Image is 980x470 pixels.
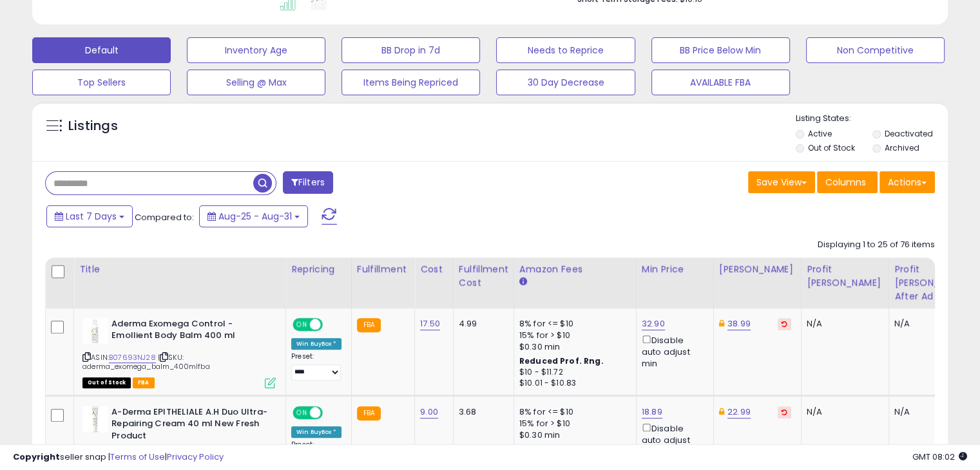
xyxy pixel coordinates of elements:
strong: Copyright [13,451,60,463]
button: Last 7 Days [46,205,133,227]
span: ON [294,319,310,330]
img: 41+0cSt-aeL._SL40_.jpg [82,406,108,432]
b: A-Derma EPITHELIALE A.H Duo Ultra-Repairing Cream 40 ml New Fresh Product [111,406,268,446]
button: Needs to Reprice [496,37,635,63]
div: N/A [894,318,964,330]
a: 17.50 [420,317,440,330]
div: Min Price [642,263,708,276]
button: Top Sellers [32,70,171,95]
div: N/A [894,406,964,418]
img: 31+igDUc+ZS._SL40_.jpg [82,318,108,344]
div: 15% for > $10 [519,418,626,429]
a: Terms of Use [110,451,165,463]
div: Disable auto adjust min [642,333,704,370]
div: 4.99 [459,318,504,330]
button: Selling @ Max [187,70,325,95]
span: OFF [321,319,341,330]
div: $0.30 min [519,341,626,353]
span: 2025-09-8 08:02 GMT [912,451,967,463]
span: Aug-25 - Aug-31 [218,210,292,223]
p: Listing States: [796,113,948,125]
a: 9.00 [420,406,438,418]
a: 22.99 [727,406,751,418]
span: | SKU: aderma_exomega_balm_400mlfba [82,352,210,371]
div: seller snap | | [13,451,224,464]
button: Default [32,37,171,63]
button: AVAILABLE FBA [651,70,790,95]
span: Columns [825,176,866,189]
div: ASIN: [82,318,276,387]
a: 32.90 [642,317,665,330]
div: [PERSON_NAME] [719,263,796,276]
h5: Listings [68,117,118,135]
div: Cost [420,263,448,276]
label: Archived [884,142,919,153]
small: FBA [357,318,381,332]
button: Filters [283,171,333,194]
button: Actions [879,171,935,193]
a: 38.99 [727,317,751,330]
div: Preset: [291,352,341,381]
b: Aderma Exomega Control - Emollient Body Balm 400 ml [111,318,268,345]
div: Repricing [291,263,346,276]
div: Amazon Fees [519,263,631,276]
small: FBA [357,406,381,420]
div: Profit [PERSON_NAME] After Ad Spend [894,263,968,303]
b: Reduced Prof. Rng. [519,355,604,366]
a: B07693NJ28 [109,352,156,363]
span: ON [294,407,310,418]
div: Displaying 1 to 25 of 76 items [818,239,935,251]
a: 18.89 [642,406,662,418]
label: Active [808,128,832,139]
div: $0.30 min [519,429,626,441]
span: FBA [133,377,155,388]
button: Inventory Age [187,37,325,63]
span: Compared to: [135,211,194,223]
div: Fulfillment Cost [459,263,508,290]
label: Deactivated [884,128,932,139]
button: Columns [817,171,878,193]
button: 30 Day Decrease [496,70,635,95]
div: 8% for <= $10 [519,318,626,330]
div: 15% for > $10 [519,330,626,341]
button: Non Competitive [806,37,945,63]
div: 8% for <= $10 [519,406,626,418]
span: OFF [321,407,341,418]
button: Aug-25 - Aug-31 [199,205,308,227]
div: $10 - $11.72 [519,367,626,378]
a: Privacy Policy [167,451,224,463]
div: Disable auto adjust min [642,421,704,458]
div: Profit [PERSON_NAME] [807,263,883,290]
span: All listings that are currently out of stock and unavailable for purchase on Amazon [82,377,131,388]
button: Items Being Repriced [341,70,480,95]
div: $10.01 - $10.83 [519,378,626,389]
div: 3.68 [459,406,504,418]
div: N/A [807,406,879,418]
span: Last 7 Days [66,210,117,223]
button: Save View [748,171,815,193]
div: Fulfillment [357,263,409,276]
div: Win BuyBox * [291,426,341,438]
button: BB Price Below Min [651,37,790,63]
div: Title [79,263,280,276]
div: N/A [807,318,879,330]
label: Out of Stock [808,142,855,153]
div: Win BuyBox * [291,338,341,350]
button: BB Drop in 7d [341,37,480,63]
small: Amazon Fees. [519,276,527,288]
